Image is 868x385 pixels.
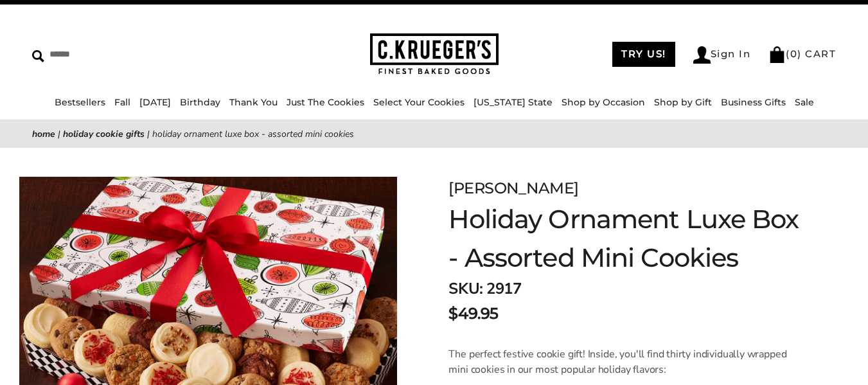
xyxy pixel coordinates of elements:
[287,96,364,108] a: Just The Cookies
[768,46,786,63] img: Bag
[63,128,145,140] a: Holiday Cookie Gifts
[58,128,60,140] span: |
[10,336,133,375] iframe: Sign Up via Text for Offers
[448,347,619,361] span: The perfect festive cookie gift! Inside,
[448,200,804,277] h1: Holiday Ornament Luxe Box - Assorted Mini Cookies
[693,46,751,64] a: Sign In
[619,347,644,361] span: you'll
[448,347,786,377] span: find thirty individually wrapped mini cookies in our most popular holiday flavors:
[795,96,814,108] a: Sale
[448,278,483,299] strong: SKU:
[768,48,836,60] a: (0) CART
[370,33,499,75] img: C.KRUEGER'S
[180,96,220,108] a: Birthday
[373,96,465,108] a: Select Your Cookies
[32,50,44,62] img: Search
[474,96,553,108] a: [US_STATE] State
[32,128,55,140] a: Home
[486,278,521,299] span: 2917
[55,96,105,108] a: Bestsellers
[448,302,498,325] span: $49.95
[229,96,278,108] a: Thank You
[32,44,218,64] input: Search
[790,48,798,60] span: 0
[114,96,130,108] a: Fall
[612,42,675,67] a: TRY US!
[152,128,354,140] span: Holiday Ornament Luxe Box - Assorted Mini Cookies
[139,96,171,108] a: [DATE]
[721,96,786,108] a: Business Gifts
[448,177,804,200] div: [PERSON_NAME]
[654,96,712,108] a: Shop by Gift
[562,96,645,108] a: Shop by Occasion
[32,127,836,141] nav: breadcrumbs
[147,128,150,140] span: |
[693,46,711,64] img: Account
